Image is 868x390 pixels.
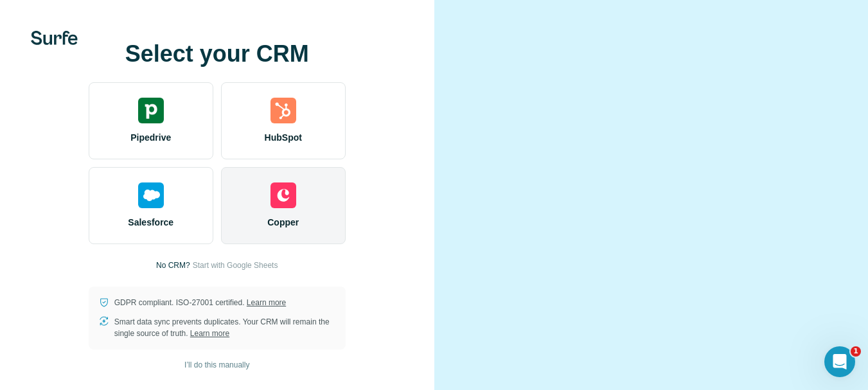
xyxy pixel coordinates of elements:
[824,346,855,377] iframe: Intercom live chat
[193,260,278,271] button: Start with Google Sheets
[138,98,164,123] img: pipedrive's logo
[89,41,346,67] h1: Select your CRM
[175,355,258,375] button: I’ll do this manually
[270,98,296,123] img: hubspot's logo
[265,131,302,144] span: HubSpot
[270,182,296,208] img: copper's logo
[128,216,173,229] span: Salesforce
[114,297,286,308] p: GDPR compliant. ISO-27001 certified.
[156,260,190,271] p: No CRM?
[130,131,171,144] span: Pipedrive
[851,346,861,357] span: 1
[247,298,286,307] a: Learn more
[267,216,299,229] span: Copper
[138,182,164,208] img: salesforce's logo
[190,329,229,338] a: Learn more
[114,316,335,339] p: Smart data sync prevents duplicates. Your CRM will remain the single source of truth.
[184,359,249,371] span: I’ll do this manually
[31,31,78,45] img: Surfe's logo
